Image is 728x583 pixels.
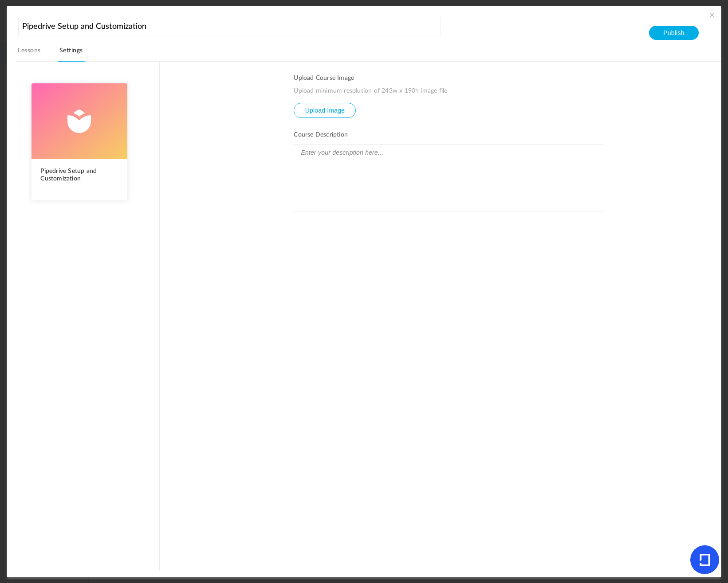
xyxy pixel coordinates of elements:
[31,83,127,159] img: default-pink.svg
[294,74,604,82] h3: Upload Course Image
[16,45,42,62] a: Lessons
[294,131,604,139] h3: Course Description
[294,103,356,118] button: Upload Image
[58,45,85,62] a: Settings
[40,168,118,183] h2: Pipedrive Setup and Customization
[294,87,604,95] p: Upload minimum resolution of 243w x 190h image file
[649,26,698,40] button: Publish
